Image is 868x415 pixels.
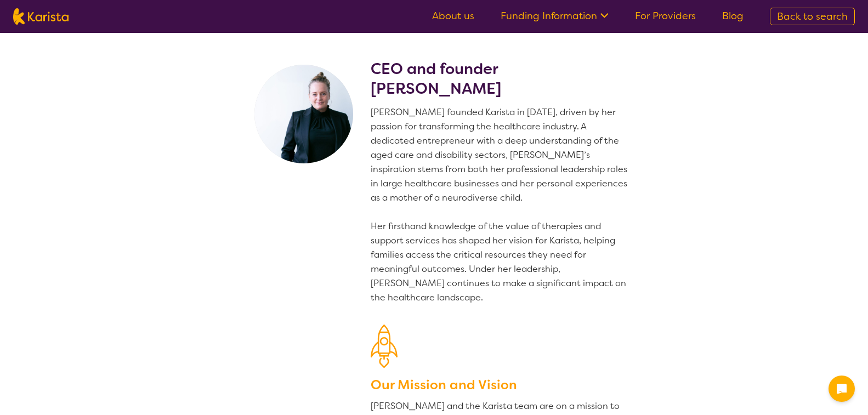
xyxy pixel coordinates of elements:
[371,59,632,99] h2: CEO and founder [PERSON_NAME]
[371,105,632,305] p: [PERSON_NAME] founded Karista in [DATE], driven by her passion for transforming the healthcare in...
[635,9,696,22] a: For Providers
[722,9,744,22] a: Blog
[501,9,609,22] a: Funding Information
[432,9,474,22] a: About us
[13,8,69,25] img: Karista logo
[371,325,398,368] img: Our Mission
[770,8,855,25] a: Back to search
[371,375,632,395] h3: Our Mission and Vision
[777,10,848,23] span: Back to search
